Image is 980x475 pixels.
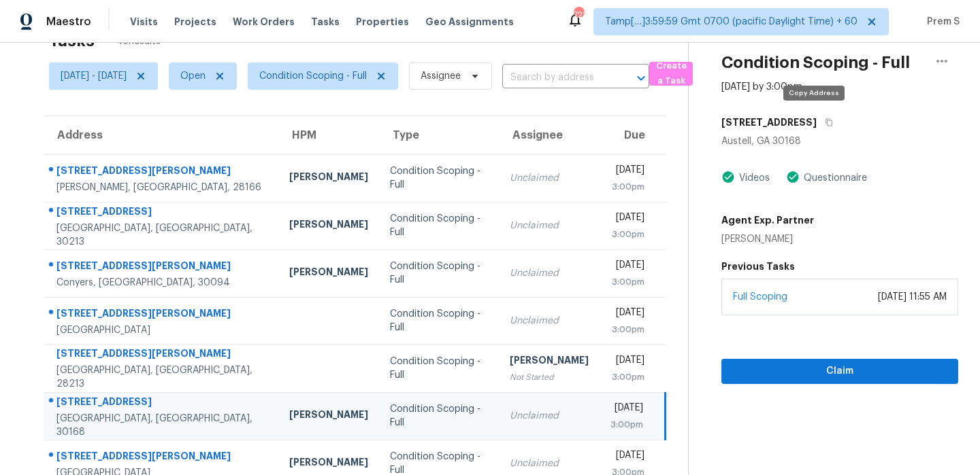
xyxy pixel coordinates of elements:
[610,228,644,241] div: 3:00pm
[390,260,489,287] div: Condition Scoping - Full
[721,260,958,273] h5: Previous Tasks
[721,170,735,184] img: Artifact Present Icon
[610,180,644,194] div: 3:00pm
[610,448,644,465] div: [DATE]
[721,116,817,129] h5: [STREET_ADDRESS]
[510,219,589,232] div: Unclaimed
[289,408,368,425] div: [PERSON_NAME]
[278,116,379,154] th: HPM
[425,15,514,29] span: Geo Assignments
[649,62,693,86] button: Create a Task
[49,34,95,48] h2: Tasks
[510,266,589,280] div: Unclaimed
[174,15,216,29] span: Projects
[44,116,278,154] th: Address
[610,353,644,370] div: [DATE]
[56,181,267,194] div: [PERSON_NAME], [GEOGRAPHIC_DATA], 28166
[610,323,644,336] div: 3:00pm
[610,258,644,275] div: [DATE]
[721,359,958,384] button: Claim
[600,116,666,154] th: Due
[632,69,651,88] button: Open
[56,164,267,181] div: [STREET_ADDRESS][PERSON_NAME]
[735,171,770,185] div: Videos
[259,69,367,83] span: Condition Scoping - Full
[574,8,583,22] div: 721
[610,211,644,228] div: [DATE]
[510,353,589,370] div: [PERSON_NAME]
[721,232,814,246] div: [PERSON_NAME]
[610,275,644,289] div: 3:00pm
[878,290,947,304] div: [DATE] 11:55 AM
[610,370,644,384] div: 3:00pm
[510,314,589,328] div: Unclaimed
[656,58,686,90] span: Create a Task
[390,307,489,334] div: Condition Scoping - Full
[721,213,814,227] h5: Agent Exp. Partner
[233,15,295,29] span: Work Orders
[510,370,589,384] div: Not Started
[510,457,589,470] div: Unclaimed
[130,15,158,29] span: Visits
[610,401,643,418] div: [DATE]
[379,116,500,154] th: Type
[289,170,368,187] div: [PERSON_NAME]
[56,412,267,439] div: [GEOGRAPHIC_DATA], [GEOGRAPHIC_DATA], 30168
[800,171,867,185] div: Questionnaire
[721,135,958,148] div: Austell, GA 30168
[786,170,800,184] img: Artifact Present Icon
[56,205,267,222] div: [STREET_ADDRESS]
[289,455,368,472] div: [PERSON_NAME]
[733,292,787,302] a: Full Scoping
[56,395,267,412] div: [STREET_ADDRESS]
[499,116,600,154] th: Assignee
[390,164,489,192] div: Condition Scoping - Full
[510,409,589,423] div: Unclaimed
[56,222,267,249] div: [GEOGRAPHIC_DATA], [GEOGRAPHIC_DATA], 30213
[605,15,857,29] span: Tamp[…]3:59:59 Gmt 0700 (pacific Daylight Time) + 60
[510,171,589,185] div: Unclaimed
[56,347,267,364] div: [STREET_ADDRESS][PERSON_NAME]
[311,17,340,27] span: Tasks
[289,217,368,234] div: [PERSON_NAME]
[721,80,802,94] div: [DATE] by 3:00pm
[610,163,644,180] div: [DATE]
[56,323,267,337] div: [GEOGRAPHIC_DATA]
[610,418,643,432] div: 3:00pm
[356,15,409,29] span: Properties
[732,363,947,380] span: Claim
[390,355,489,382] div: Condition Scoping - Full
[289,265,368,282] div: [PERSON_NAME]
[56,449,267,466] div: [STREET_ADDRESS][PERSON_NAME]
[390,212,489,239] div: Condition Scoping - Full
[46,15,91,29] span: Maestro
[921,15,960,29] span: Prem S
[610,306,644,323] div: [DATE]
[502,67,611,88] input: Search by address
[56,259,267,276] div: [STREET_ADDRESS][PERSON_NAME]
[56,276,267,289] div: Conyers, [GEOGRAPHIC_DATA], 30094
[421,69,461,83] span: Assignee
[61,69,127,83] span: [DATE] - [DATE]
[180,69,206,83] span: Open
[390,402,489,429] div: Condition Scoping - Full
[56,306,267,323] div: [STREET_ADDRESS][PERSON_NAME]
[721,56,910,69] h2: Condition Scoping - Full
[56,364,267,391] div: [GEOGRAPHIC_DATA], [GEOGRAPHIC_DATA], 28213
